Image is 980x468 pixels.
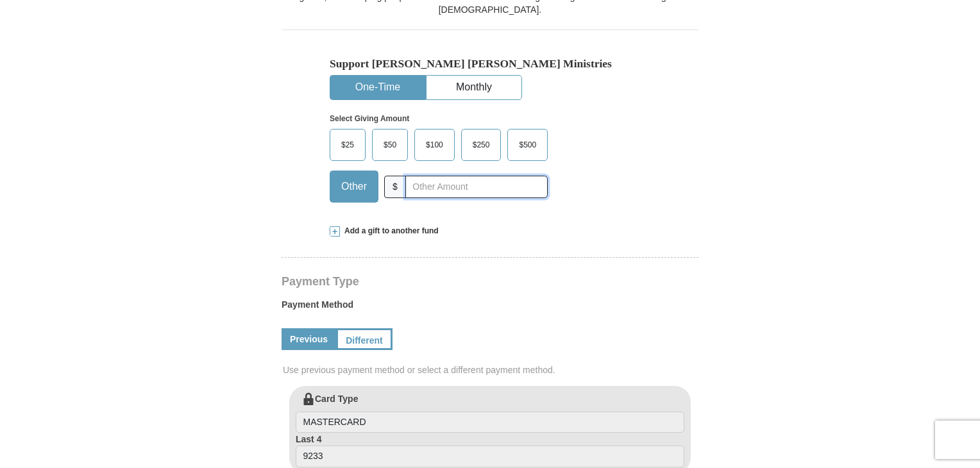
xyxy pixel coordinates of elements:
span: Add a gift to another fund [340,226,439,237]
span: $ [384,176,406,198]
a: Different [336,328,393,350]
label: Card Type [296,392,684,433]
label: Payment Method [282,298,698,317]
input: Last 4 [296,446,684,467]
input: Card Type [296,412,684,433]
h4: Payment Type [282,276,698,287]
a: Previous [282,328,336,350]
span: $25 [335,135,360,155]
label: Last 4 [296,433,684,467]
button: One-Time [330,76,425,99]
span: $50 [377,135,403,155]
span: $500 [512,135,543,155]
h5: Support [PERSON_NAME] [PERSON_NAME] Ministries [330,57,650,71]
span: Use previous payment method or select a different payment method. [283,364,700,376]
span: $100 [419,135,450,155]
strong: Select Giving Amount [330,114,409,123]
span: $250 [466,135,496,155]
input: Other Amount [405,176,548,198]
span: Other [335,177,373,196]
button: Monthly [427,76,521,99]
